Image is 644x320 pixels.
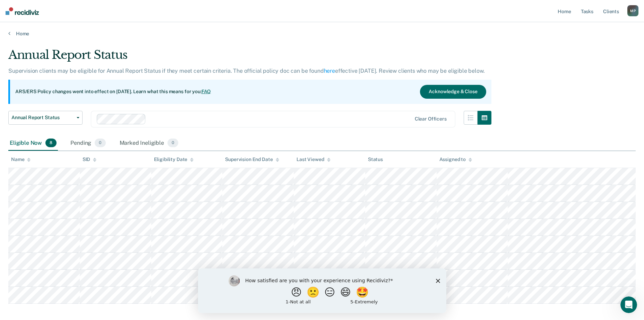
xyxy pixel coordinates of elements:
div: Status [368,157,383,162]
iframe: Survey by Kim from Recidiviz [198,268,446,313]
span: 0 [168,139,178,148]
button: MP [627,5,638,16]
img: Recidiviz [6,7,39,15]
a: FAQ [201,89,211,94]
p: Supervision clients may be eligible for Annual Report Status if they meet certain criteria. The o... [8,68,484,74]
button: Acknowledge & Close [420,85,486,99]
div: Clear officers [415,116,447,122]
button: Annual Report Status [8,111,83,125]
div: SID [83,157,97,162]
div: M P [627,5,638,16]
div: Name [11,157,31,162]
div: Pending0 [69,136,107,151]
a: Home [8,30,636,37]
div: Eligibility Date [154,157,194,162]
a: here [324,68,335,74]
span: 0 [95,139,105,148]
div: Supervision End Date [225,157,279,162]
iframe: Intercom live chat [620,296,637,313]
span: Annual Report Status [11,115,74,121]
p: ARS/ERS Policy changes went into effect on [DATE]. Learn what this means for you: [15,88,211,95]
div: Annual Report Status [8,48,491,68]
div: Last Viewed [297,157,330,162]
div: Marked Ineligible0 [118,136,180,151]
div: Assigned to [439,157,472,162]
div: Eligible Now8 [8,136,58,151]
span: 8 [45,139,57,148]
